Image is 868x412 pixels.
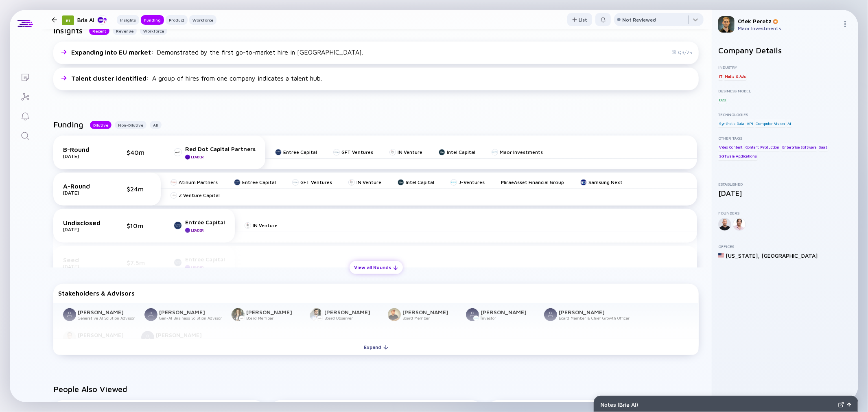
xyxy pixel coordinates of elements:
[348,179,381,185] a: IN Venture
[10,106,40,125] a: Reminders
[333,149,373,155] a: GFT Ventures
[398,179,434,185] a: Intel Capital
[398,149,422,155] div: IN Venture
[117,15,139,25] button: Insights
[283,149,317,155] div: Entrée Capital
[53,26,83,35] h2: Insights
[10,86,40,106] a: Investor Map
[842,21,848,27] img: Menu
[718,210,852,215] div: Founders
[171,192,220,198] a: Z Venture Capital
[166,15,188,25] button: Product
[447,149,475,155] div: Intel Capital
[253,222,278,228] div: IN Venture
[718,182,852,186] div: Established
[185,219,225,226] div: Entrée Capital
[718,96,727,104] div: B2B
[501,179,564,185] a: MiraeAsset Financial Group
[90,121,112,129] div: Dilutive
[179,192,220,198] div: Z Venture Capital
[459,179,485,185] div: J-Ventures
[141,15,164,25] button: Funding
[781,143,817,151] div: Enterprise Software
[189,16,216,24] div: Workforce
[580,179,623,185] a: Samsung Next
[738,25,839,31] div: Maor Investments
[127,149,151,156] div: $40m
[115,121,146,129] button: Non-Dilutive
[718,112,852,117] div: Technologies
[356,179,381,185] div: IN Venture
[63,226,104,232] div: [DATE]
[53,120,83,129] h2: Funding
[588,179,623,185] div: Samsung Next
[10,67,40,86] a: Lists
[847,403,851,407] img: Open Notes
[189,15,216,25] button: Workforce
[450,179,485,185] a: J-Ventures
[185,145,256,152] div: Red Dot Capital Partners
[718,119,745,127] div: Synthetic Data
[389,149,422,155] a: IN Venture
[718,65,852,70] div: Industry
[567,13,592,26] div: List
[117,16,139,24] div: Insights
[71,75,151,82] span: Talent cluster identified :
[718,72,723,80] div: IT
[63,182,104,190] div: A-Round
[245,222,278,228] a: IN Venture
[71,48,363,56] div: Demonstrated by the first go-to-market hire in [GEOGRAPHIC_DATA].
[567,13,592,26] button: List
[718,46,852,55] h2: Company Details
[726,252,760,259] div: [US_STATE] ,
[171,179,218,185] a: Atinum Partners
[341,149,373,155] div: GFT Ventures
[150,121,162,129] button: All
[439,149,475,155] a: Intel Capital
[179,179,218,185] div: Atinum Partners
[140,27,167,35] button: Workforce
[292,179,332,185] a: GFT Ventures
[275,149,317,155] a: Entrée Capital
[63,153,104,159] div: [DATE]
[300,179,332,185] div: GFT Ventures
[718,136,852,140] div: Other Tags
[174,145,256,160] a: Red Dot Capital PartnersLeader
[671,49,692,55] div: Q3/25
[718,252,724,258] img: United States Flag
[113,27,137,35] button: Revenue
[242,179,276,185] div: Entrée Capital
[174,219,225,233] a: Entrée CapitalLeader
[127,185,151,193] div: $24m
[746,119,754,127] div: API
[724,72,747,80] div: Media & Ads
[141,16,164,24] div: Funding
[166,16,188,24] div: Product
[350,261,403,274] button: View all Rounds
[191,155,204,159] div: Leader
[761,252,818,259] div: [GEOGRAPHIC_DATA]
[622,17,656,23] div: Not Reviewed
[62,15,74,25] div: 81
[53,384,699,394] h2: People Also Viewed
[718,244,852,249] div: Offices
[234,179,276,185] a: Entrée Capital
[718,189,852,197] div: [DATE]
[818,143,829,151] div: SaaS
[787,119,792,127] div: AI
[492,149,543,155] a: Maor Investments
[10,125,40,145] a: Search
[63,146,104,153] div: B-Round
[718,152,758,160] div: Software Applications
[127,222,151,229] div: $10m
[71,48,155,56] span: Expanding into EU market :
[89,27,109,35] button: Recent
[718,143,743,151] div: Video Content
